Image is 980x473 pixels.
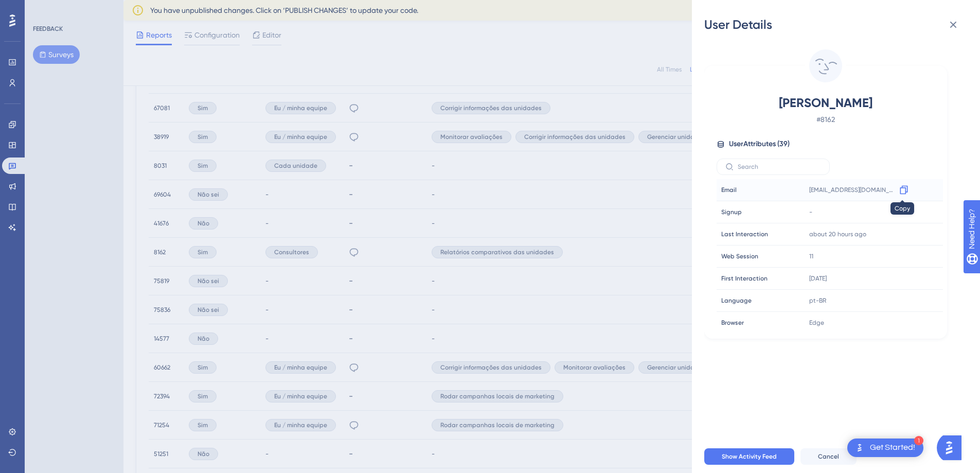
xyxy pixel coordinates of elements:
span: Language [721,296,752,305]
button: Cancel [800,448,857,465]
div: User Details [704,16,968,33]
div: Open Get Started! checklist, remaining modules: 1 [847,439,923,457]
span: User Attributes ( 39 ) [729,138,790,150]
span: Last Interaction [721,230,768,238]
img: launcher-image-alternative-text [853,442,866,454]
span: 11 [809,252,813,260]
span: Edge [809,319,824,327]
input: Search [738,163,821,170]
span: Email [721,186,737,194]
span: Browser [721,319,744,327]
span: - [809,208,812,216]
div: 1 [914,436,923,445]
div: Get Started! [870,442,915,453]
span: Signup [721,208,742,216]
span: Cancel [818,452,839,461]
time: [DATE] [809,275,827,282]
iframe: UserGuiding AI Assistant Launcher [937,432,968,463]
span: [EMAIL_ADDRESS][DOMAIN_NAME] [809,186,896,194]
span: First Interaction [721,274,768,283]
span: Web Session [721,252,758,260]
span: # 8162 [735,113,916,126]
button: Show Activity Feed [704,448,794,465]
span: [PERSON_NAME] [735,95,916,111]
span: pt-BR [809,296,826,305]
span: Need Help? [24,3,64,15]
time: about 20 hours ago [809,231,866,238]
span: Show Activity Feed [722,452,777,461]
